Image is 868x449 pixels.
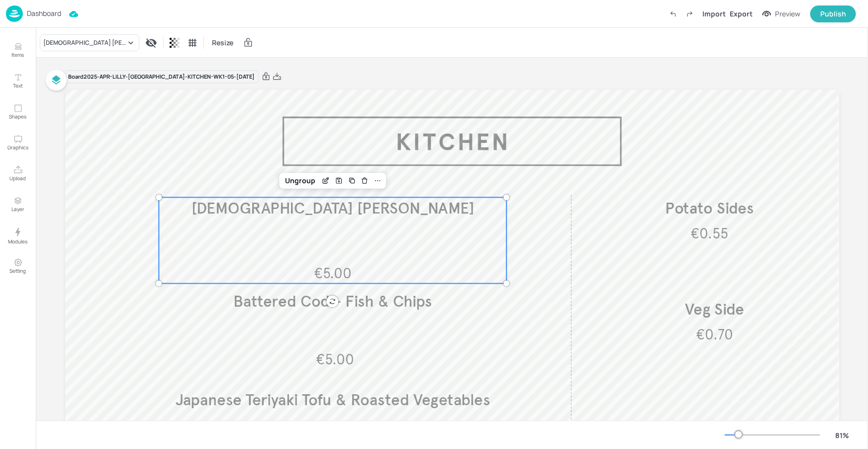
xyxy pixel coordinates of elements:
[143,35,159,51] div: Display condition
[319,174,332,187] div: Edit Item
[233,292,432,311] span: Battered Cod - Fish & Chips
[27,10,61,17] p: Dashboard
[314,264,352,282] span: €5.00
[810,5,856,22] button: Publish
[175,390,490,410] span: Japanese Teriyaki Tofu & Roasted Vegetables
[665,5,681,22] label: Undo (Ctrl + Z)
[210,37,235,48] span: Resize
[345,174,358,187] div: Duplicate
[316,351,354,369] span: €5.00
[690,225,728,243] span: €0.55
[830,430,854,441] div: 81 %
[65,70,259,84] div: Board 2025-APR-LILLY-[GEOGRAPHIC_DATA]-KITCHEN-WK1-05-[DATE]
[191,199,474,218] span: [DEMOGRAPHIC_DATA] [PERSON_NAME]
[757,6,806,21] button: Preview
[730,8,753,19] div: Export
[820,8,846,19] div: Publish
[775,8,800,19] div: Preview
[696,326,733,344] span: €0.70
[681,5,698,22] label: Redo (Ctrl + Y)
[281,174,319,187] div: Ungroup
[665,199,754,218] span: Potato Sides
[43,38,126,47] div: [DEMOGRAPHIC_DATA] [PERSON_NAME]
[702,8,726,19] div: Import
[358,174,371,187] div: Delete
[6,5,23,22] img: logo-86c26b7e.jpg
[685,300,744,319] span: Veg Side
[332,174,345,187] div: Save Layout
